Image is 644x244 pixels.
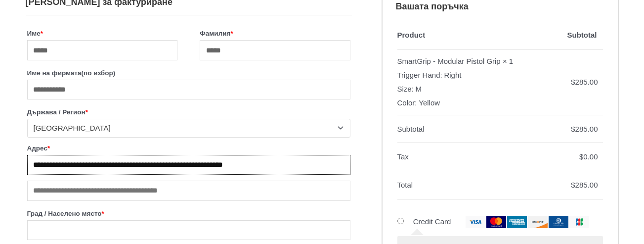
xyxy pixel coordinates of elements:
[571,125,575,133] span: $
[571,125,598,133] bdi: 285.00
[579,152,583,161] span: $
[571,181,598,189] bdi: 285.00
[507,216,527,228] img: amex
[528,216,548,228] img: discover
[27,108,86,116] font: Държава / Регион
[396,1,469,11] font: Вашата поръчка
[397,171,567,199] th: Total
[397,21,567,49] th: Product
[34,124,111,132] font: [GEOGRAPHIC_DATA]
[397,82,562,96] p: M
[27,30,41,37] font: Име
[413,217,589,226] label: Credit Card
[397,68,562,82] p: Right
[27,69,82,77] font: Име на фирмата
[397,96,417,110] dt: Color:
[486,216,506,228] img: mastercard
[34,123,335,133] span: България
[397,68,442,82] dt: Trigger Hand:
[397,115,567,144] th: Subtotal
[571,181,575,189] span: $
[567,21,603,49] th: Subtotal
[397,54,501,68] div: SmartGrip - Modular Pistol Grip
[579,152,598,161] bdi: 0.00
[81,69,115,77] font: (по избор)
[397,96,562,110] p: Yellow
[503,54,513,68] strong: × 1
[397,82,414,96] dt: Size:
[27,145,47,152] font: Адрес
[200,30,230,37] font: Фамилия
[27,119,350,137] span: Държава / Регион
[397,143,567,171] th: Tax
[571,78,575,86] span: $
[27,210,102,217] font: Град / Населено място
[571,78,598,86] bdi: 285.00
[569,216,589,228] img: jcb
[466,216,485,228] img: visa
[549,216,568,228] img: dinersclub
